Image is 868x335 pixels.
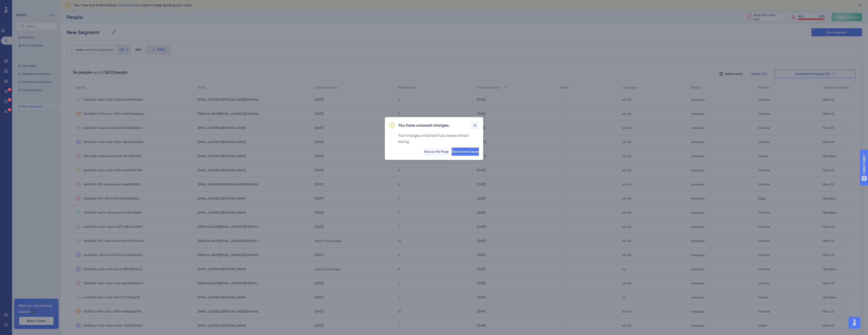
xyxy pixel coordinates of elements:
span: Discard and Leave [452,150,479,154]
h2: You have unsaved changes. [398,122,450,128]
iframe: UserGuiding AI Assistant Launcher [847,315,862,330]
div: Your changes will be lost if you leave without saving. [398,132,479,145]
span: Stay on the Page [424,150,449,154]
span: Need Help? [12,1,32,7]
